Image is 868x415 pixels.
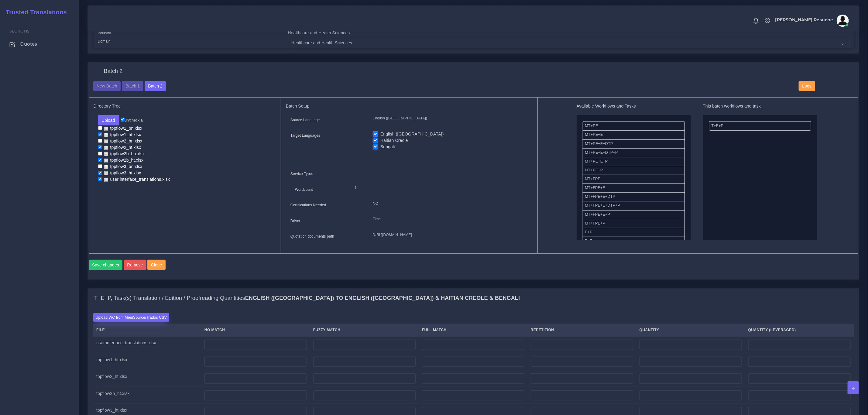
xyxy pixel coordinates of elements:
li: MT+PE+P [583,166,685,175]
th: No Match [201,324,310,336]
label: Bengali [380,144,395,150]
a: Clone [147,260,166,270]
h4: Batch 2 [104,68,123,75]
td: tppflow2b_ht.xlsx [93,387,201,404]
th: Quantity (Leveraged) [745,324,854,336]
h5: This batch workflows and task [703,104,817,109]
li: MT+PE+E [583,130,685,139]
img: avatar [837,15,849,27]
button: Clone [147,260,166,270]
button: New Batch [93,81,121,91]
th: Quantity [636,324,745,336]
a: tppflow3_ht.xlsx [102,170,143,176]
a: tppflow3_bn.xlsx [102,164,145,170]
label: Wordcount [295,187,313,192]
span: Logs [802,84,811,88]
b: English ([GEOGRAPHIC_DATA]) TO English ([GEOGRAPHIC_DATA]) & Haitian Creole & Bengali [245,295,520,301]
a: New Batch [93,83,121,88]
li: E+P [583,228,685,237]
h5: Available Workflows and Tasks [577,104,691,109]
h5: Batch Setup [286,104,533,109]
p: NO [373,201,528,207]
td: tppflow1_ht.xlsx [93,353,201,370]
label: Upload WC from MemSource/Trados CSV [93,313,170,321]
span: Sections [9,29,29,33]
button: Batch 2 [145,81,166,91]
span: Quotes [20,41,37,47]
li: MT+PE+E+DTP+P [583,148,685,157]
div: T+E+P, Task(s) Translation / Edition / Proofreading QuantitiesEnglish ([GEOGRAPHIC_DATA]) TO Engl... [88,289,859,308]
a: tppflow1_ht.xlsx [102,132,143,138]
a: Batch 1 [122,83,143,88]
a: user interface_translations.xlsx [102,177,172,182]
th: Repetition [527,324,636,336]
a: tppflow2_ht.xlsx [102,145,143,150]
li: MT+FPE+E+P [583,210,685,219]
a: tppflow2b_ht.xlsx [102,157,146,163]
li: MT+PE [583,121,685,131]
label: Driver [290,218,300,224]
button: Upload [98,115,120,125]
label: Source Language [290,117,320,123]
a: Batch 2 [145,83,166,88]
p: Time [373,216,528,222]
li: MT+FPE+P [583,219,685,228]
li: MT+FPE+E+DTP [583,192,685,201]
th: Full Match [419,324,527,336]
label: English ([GEOGRAPHIC_DATA]) [380,131,444,137]
button: Logs [799,81,815,91]
a: Trusted Translations [2,7,67,17]
a: tppflow2b_bn.xlsx [102,151,147,157]
label: Certifications Needed [290,202,326,208]
label: Target Languages [290,133,320,138]
li: MT+FPE [583,175,685,184]
label: Quotation documents path [290,234,334,239]
button: Remove [124,260,146,270]
div: Healthcare and Health Sciences [283,30,854,38]
li: MT+FPE+E [583,183,685,193]
h4: T+E+P, Task(s) Translation / Edition / Proofreading Quantities [94,295,520,302]
a: tppflow2_bn.xlsx [102,138,145,144]
a: Remove [124,260,148,270]
td: tppflow2_ht.xlsx [93,370,201,387]
p: [URL][DOMAIN_NAME] [373,232,528,238]
li: MT+FPE+E+DTP+P [583,201,685,210]
td: user interface_translations.xlsx [93,336,201,353]
p: English ([GEOGRAPHIC_DATA]) [373,115,528,122]
input: un/check all [121,118,125,122]
a: [PERSON_NAME] Resucheavatar [772,15,851,27]
h2: Trusted Translations [2,9,67,16]
button: Batch 1 [122,81,143,91]
li: MT+PE+E+P [583,157,685,166]
li: T+E [583,237,685,246]
label: Domain [98,39,111,44]
label: un/check all [121,118,144,123]
th: Fuzzy Match [310,324,419,336]
label: Haitian Creole [380,137,408,144]
label: Service Type: [290,171,313,177]
button: Save changes [89,260,123,270]
li: T+E+P [709,121,811,131]
p: 1 [355,185,524,191]
a: Quotes [5,38,74,50]
li: MT+PE+E+DTP [583,139,685,149]
span: [PERSON_NAME] Resuche [775,18,833,22]
a: tppflow1_bn.xlsx [102,125,145,131]
label: Industry [98,30,111,36]
th: File [93,324,201,336]
h5: Directory Tree [94,104,276,109]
